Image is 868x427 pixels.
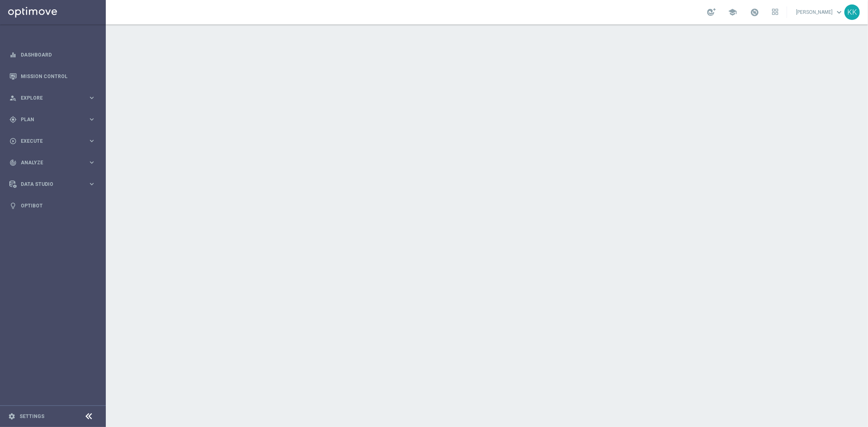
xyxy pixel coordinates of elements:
[9,116,88,123] div: Plan
[9,137,17,145] i: play_circle_outline
[88,180,96,188] i: keyboard_arrow_right
[21,182,88,187] span: Data Studio
[9,159,17,166] i: track_changes
[9,181,88,188] div: Data Studio
[844,4,860,20] div: KK
[88,94,96,102] i: keyboard_arrow_right
[21,65,96,87] a: Mission Control
[88,137,96,145] i: keyboard_arrow_right
[9,159,96,166] button: track_changes Analyze keyboard_arrow_right
[21,117,88,122] span: Plan
[9,52,96,58] button: equalizer Dashboard
[21,195,96,216] a: Optibot
[728,8,737,17] span: school
[9,44,96,65] div: Dashboard
[21,44,96,65] a: Dashboard
[9,116,96,123] button: gps_fixed Plan keyboard_arrow_right
[835,8,844,17] span: keyboard_arrow_down
[9,94,88,102] div: Explore
[9,137,88,145] div: Execute
[9,181,96,187] button: Data Studio keyboard_arrow_right
[20,414,44,419] a: Settings
[9,138,96,144] button: play_circle_outline Execute keyboard_arrow_right
[9,202,17,209] i: lightbulb
[9,94,17,102] i: person_search
[21,139,88,144] span: Execute
[9,195,96,216] div: Optibot
[8,413,15,420] i: settings
[9,73,96,80] button: Mission Control
[21,160,88,165] span: Analyze
[21,96,88,100] span: Explore
[9,116,17,123] i: gps_fixed
[88,115,96,123] i: keyboard_arrow_right
[9,65,96,87] div: Mission Control
[795,6,844,18] a: [PERSON_NAME]keyboard_arrow_down
[9,203,96,209] button: lightbulb Optibot
[9,95,96,101] button: person_search Explore keyboard_arrow_right
[88,159,96,166] i: keyboard_arrow_right
[9,51,17,59] i: equalizer
[9,159,88,166] div: Analyze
